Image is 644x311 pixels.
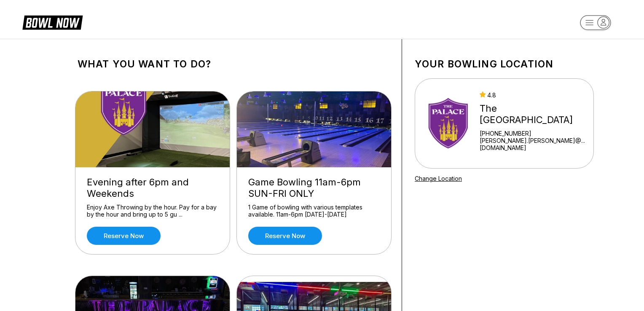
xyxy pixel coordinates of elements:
div: 4.8 [480,91,590,99]
h1: What you want to do? [78,58,389,70]
a: [PERSON_NAME].[PERSON_NAME]@...[DOMAIN_NAME] [480,137,590,151]
div: Evening after 6pm and Weekends [87,177,218,199]
img: The Palace Family Entertainment Center [426,92,472,155]
img: Game Bowling 11am-6pm SUN-FRI ONLY [237,91,392,167]
div: 1 Game of bowling with various templates available. 11am-6pm [DATE]-[DATE] [248,204,380,218]
div: [PHONE_NUMBER] [480,130,590,137]
div: Game Bowling 11am-6pm SUN-FRI ONLY [248,177,380,199]
img: Evening after 6pm and Weekends [75,91,231,167]
h1: Your bowling location [415,58,594,70]
a: Change Location [415,175,462,182]
div: The [GEOGRAPHIC_DATA] [480,103,590,126]
a: Reserve now [248,227,322,245]
div: Enjoy Axe Throwing by the hour. Pay for a bay by the hour and bring up to 5 gu ... [87,204,218,218]
a: Reserve now [87,227,161,245]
